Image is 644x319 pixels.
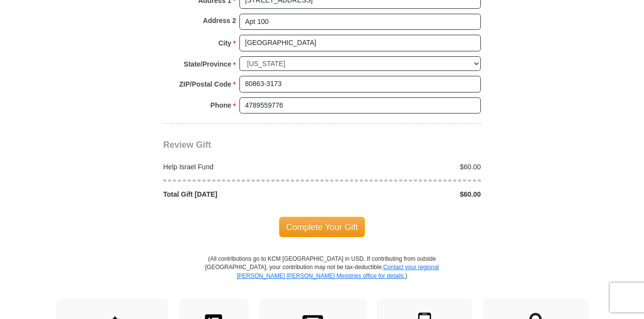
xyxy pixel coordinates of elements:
strong: Phone [211,98,232,112]
p: (All contributions go to KCM [GEOGRAPHIC_DATA] in USD. If contributing from outside [GEOGRAPHIC_D... [205,255,439,297]
div: Help Israel Fund [158,162,322,172]
span: Complete Your Gift [279,217,365,237]
div: Total Gift [DATE] [158,189,322,199]
strong: ZIP/Postal Code [179,77,232,91]
strong: Address 2 [203,14,236,27]
strong: State/Province [184,57,231,71]
div: $60.00 [322,189,486,199]
strong: City [218,36,231,50]
span: Review Gift [163,140,211,150]
div: $60.00 [322,162,486,172]
a: Contact your regional [PERSON_NAME] [PERSON_NAME] Ministries office for details. [236,264,439,279]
